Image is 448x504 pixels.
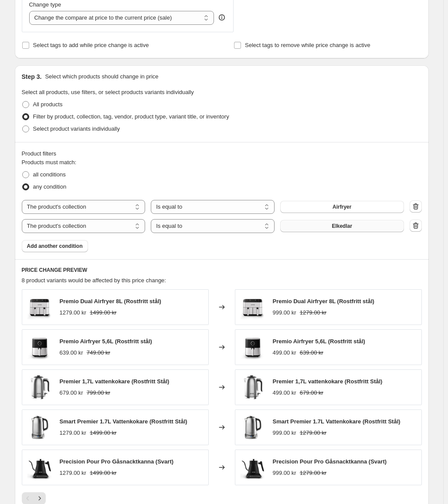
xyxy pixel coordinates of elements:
[60,308,86,317] div: 1279.00 kr
[273,338,365,345] span: Premio Airfryer 5,6L (Rostfritt stål)
[90,469,116,477] strike: 1499.00 kr
[300,429,326,437] strike: 1279.00 kr
[300,469,326,477] strike: 1279.00 kr
[60,378,170,385] span: Premier 1,7L vattenkokare (Rostfritt Stål)
[22,72,42,81] h2: Step 3.
[60,348,83,357] div: 639.00 kr
[273,469,296,477] div: 999.00 kr
[33,125,120,132] span: Select product variants individually
[300,308,326,317] strike: 1279.00 kr
[33,42,149,48] span: Select tags to add while price change is active
[60,469,86,477] div: 1279.00 kr
[333,203,351,210] span: Airfryer
[33,101,63,108] span: All products
[33,113,229,120] span: Filter by product, collection, tag, vendor, product type, variant title, or inventory
[22,240,88,252] button: Add another condition
[27,334,53,360] img: AIVIQ-AAF-S210-Front_1_80x.jpg
[332,223,352,230] span: Elkedlar
[240,454,266,480] img: render_1_80x.png
[273,348,296,357] div: 499.00 kr
[280,220,404,232] button: Elkedlar
[87,389,110,397] strike: 799.00 kr
[273,458,387,465] span: Precision Pour Pro Gåsnacktkanna (Svart)
[45,72,158,81] p: Select which products should change in price
[60,429,86,437] div: 1279.00 kr
[300,348,323,357] strike: 639.00 kr
[22,277,166,284] span: 8 product variants would be affected by this price change:
[60,389,83,397] div: 679.00 kr
[60,418,187,425] span: Smart Premier 1.7L Vattenkokare (Rostfritt Stål)
[245,42,370,48] span: Select tags to remove while price change is active
[90,429,116,437] strike: 1499.00 kr
[217,13,226,22] div: help
[60,298,161,304] span: Premio Dual Airfryer 8L (Rostfritt stål)
[27,454,53,480] img: render_1_80x.png
[240,334,266,360] img: AIVIQ-AAF-S210-Front_1_80x.jpg
[273,389,296,397] div: 499.00 kr
[240,374,266,400] img: AIVIQPremierWaterKettle_1_80x.jpg
[33,171,66,178] span: all conditions
[22,89,194,95] span: Select all products, use filters, or select products variants individually
[60,458,174,465] span: Precision Pour Pro Gåsnacktkanna (Svart)
[300,389,323,397] strike: 679.00 kr
[33,183,67,190] span: any condition
[22,159,77,166] span: Products must match:
[273,418,400,425] span: Smart Premier 1.7L Vattenkokare (Rostfritt Stål)
[90,308,116,317] strike: 1499.00 kr
[29,1,61,8] span: Change type
[273,308,296,317] div: 999.00 kr
[273,378,383,385] span: Premier 1,7L vattenkokare (Rostfritt Stål)
[27,243,83,250] span: Add another condition
[27,374,53,400] img: AIVIQPremierWaterKettle_1_80x.jpg
[87,348,110,357] strike: 749.00 kr
[273,298,374,304] span: Premio Dual Airfryer 8L (Rostfritt stål)
[27,414,53,440] img: AIVIQ-Smart-Premier-Kettle-AWK-531-square_1_80x.jpg
[27,294,53,320] img: AIVIQ-Premio-Dual-Air-Fryer-AAF-D321-front_80x.jpg
[280,201,404,213] button: Airfryer
[22,149,422,158] div: Product filters
[240,294,266,320] img: AIVIQ-Premio-Dual-Air-Fryer-AAF-D321-front_80x.jpg
[240,414,266,440] img: AIVIQ-Smart-Premier-Kettle-AWK-531-square_1_80x.jpg
[22,267,422,274] h6: PRICE CHANGE PREVIEW
[60,338,152,345] span: Premio Airfryer 5,6L (Rostfritt stål)
[273,429,296,437] div: 999.00 kr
